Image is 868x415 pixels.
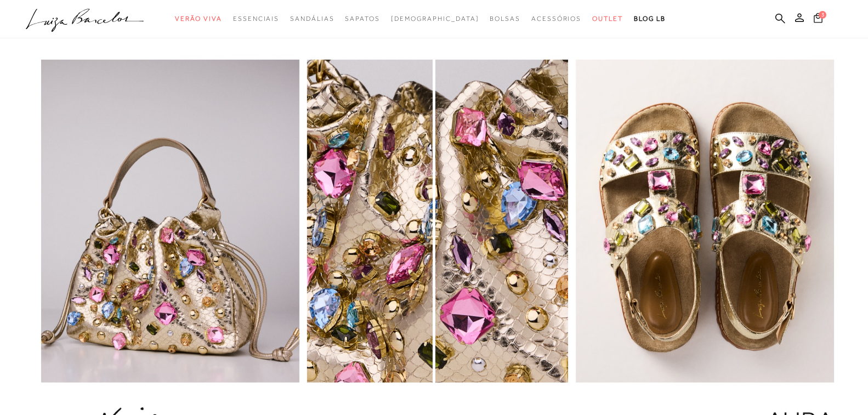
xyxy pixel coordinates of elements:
[819,11,826,19] span: 3
[592,15,623,22] span: Outlet
[531,15,581,22] span: Acessórios
[290,9,334,29] a: categoryNavScreenReaderText
[233,9,279,29] a: categoryNavScreenReaderText
[233,15,279,22] span: Essenciais
[175,15,222,22] span: Verão Viva
[175,9,222,29] a: categoryNavScreenReaderText
[290,15,334,22] span: Sandálias
[391,15,479,22] span: [DEMOGRAPHIC_DATA]
[634,15,666,22] span: BLOG LB
[634,9,666,29] a: BLOG LB
[810,12,826,27] button: 3
[592,9,623,29] a: categoryNavScreenReaderText
[345,15,379,22] span: Sapatos
[531,9,581,29] a: categoryNavScreenReaderText
[391,9,479,29] a: noSubCategoriesText
[490,9,520,29] a: categoryNavScreenReaderText
[490,15,520,22] span: Bolsas
[345,9,379,29] a: categoryNavScreenReaderText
